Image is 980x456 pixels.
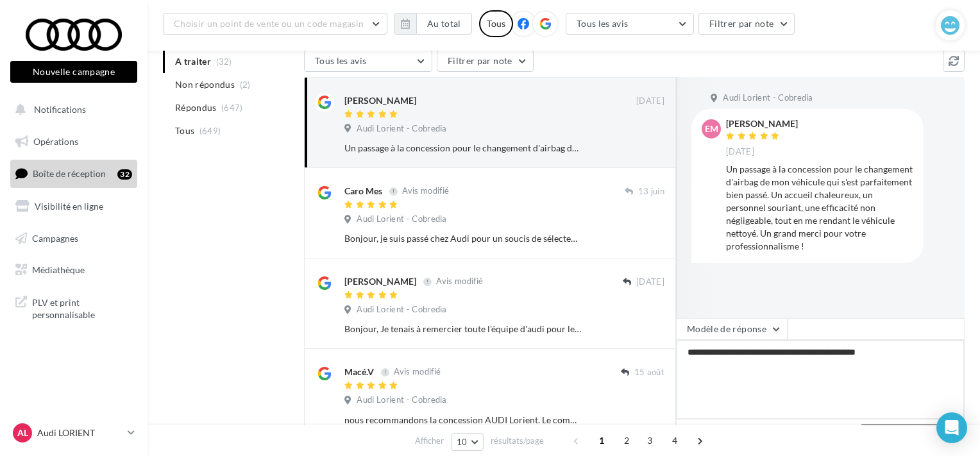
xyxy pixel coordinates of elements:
span: Audi Lorient - Cobredia [357,304,446,316]
span: Visibilité en ligne [35,201,103,212]
div: Tous [479,10,513,37]
button: Choisir un point de vente ou un code magasin [163,13,387,35]
span: Tous les avis [577,18,629,29]
div: Un passage à la concession pour le changement d'airbag de mon véhicule qui s'est parfaitement bie... [344,142,581,155]
a: Visibilité en ligne [8,193,140,220]
div: [PERSON_NAME] [726,119,798,128]
span: Opérations [33,136,78,147]
div: nous recommandons la concession AUDI Lorient. Le commercial, [PERSON_NAME], a su cibler notre rec... [344,414,581,426]
a: Médiathèque [8,257,140,283]
span: Audi Lorient - Cobredia [723,92,813,104]
button: Filtrer par note [437,50,534,72]
span: (647) [221,103,243,113]
span: EM [705,122,718,135]
div: Un passage à la concession pour le changement d'airbag de mon véhicule qui s'est parfaitement bie... [726,163,913,253]
span: Avis modifié [394,367,441,377]
span: 13 juin [638,186,664,198]
span: Audi Lorient - Cobredia [357,214,446,225]
span: 10 [457,437,468,447]
span: 4 [664,430,685,451]
div: 32 [117,169,132,180]
button: 10 [451,433,484,451]
span: Tous les avis [315,55,367,66]
span: 3 [639,430,660,451]
button: Tous les avis [304,50,432,72]
span: 2 [616,430,637,451]
span: Avis modifié [436,276,483,287]
div: Bonjour, Je tenais à remercier toute l'équipe d'audi pour leur professionnalisme et leur accueil ... [344,323,581,335]
a: Campagnes [8,225,140,252]
p: Audi LORIENT [37,426,122,439]
button: Nouvelle campagne [10,61,137,83]
a: PLV et print personnalisable [8,289,140,326]
button: Modèle de réponse [676,318,788,340]
span: [DATE] [726,146,754,158]
span: [DATE] [636,276,664,288]
span: AL [17,426,28,439]
span: 1 [591,430,612,451]
span: Répondus [175,101,217,114]
span: PLV et print personnalisable [32,294,132,321]
a: AL Audi LORIENT [10,421,137,445]
span: (649) [199,126,221,136]
span: Médiathèque [32,264,85,275]
span: 15 août [634,367,664,378]
button: Au total [394,13,472,35]
div: Open Intercom Messenger [936,412,967,443]
div: Bonjour, je suis passé chez Audi pour un soucis de sélecteur de vitesse. Pris en charge par [PERS... [344,232,581,245]
span: (2) [240,80,251,90]
span: [DATE] [636,96,664,107]
div: [PERSON_NAME] [344,94,416,107]
span: Non répondus [175,78,235,91]
span: Tous [175,124,194,137]
span: Boîte de réception [33,168,106,179]
span: Audi Lorient - Cobredia [357,394,446,406]
a: Boîte de réception32 [8,160,140,187]
button: Au total [416,13,472,35]
button: Notifications [8,96,135,123]
span: résultats/page [491,435,544,447]
span: Audi Lorient - Cobredia [357,123,446,135]
span: Afficher [415,435,444,447]
a: Opérations [8,128,140,155]
button: Tous les avis [566,13,694,35]
div: Macé.V [344,366,374,378]
div: [PERSON_NAME] [344,275,416,288]
button: Filtrer par note [698,13,795,35]
span: Choisir un point de vente ou un code magasin [174,18,364,29]
span: Avis modifié [402,186,449,196]
div: Caro Mes [344,185,382,198]
span: Notifications [34,104,86,115]
span: Campagnes [32,232,78,243]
